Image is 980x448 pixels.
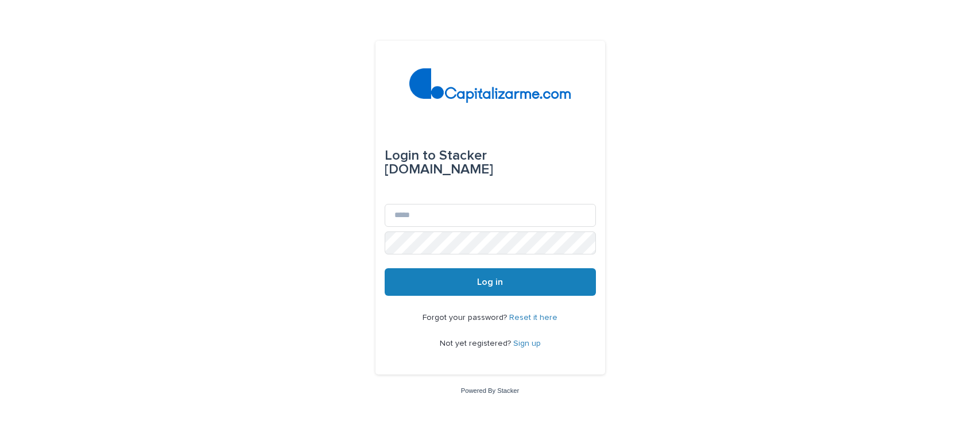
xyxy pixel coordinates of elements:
span: Log in [477,277,503,287]
img: 4arMvv9wSvmHTHbXwTim [409,68,571,103]
a: Reset it here [509,314,557,322]
span: Not yet registered? [440,339,513,347]
span: Login to [385,149,436,163]
button: Log in [385,268,596,296]
a: Powered By Stacker [461,387,519,394]
span: Forgot your password? [423,314,509,322]
div: Stacker [DOMAIN_NAME] [385,140,596,186]
a: Sign up [513,339,541,347]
